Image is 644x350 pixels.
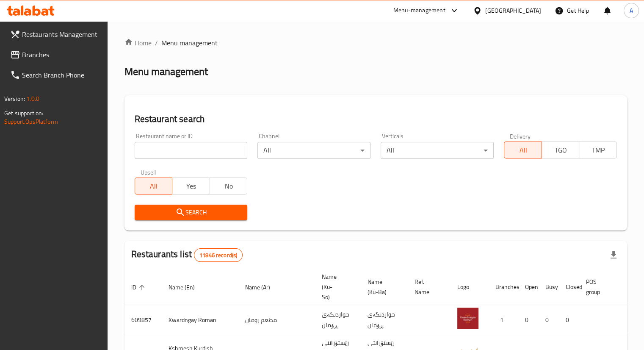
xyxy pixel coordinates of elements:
nav: breadcrumb [124,38,627,48]
div: Menu-management [393,6,445,16]
span: All [508,144,539,156]
span: ID [131,282,147,292]
span: TMP [583,144,614,156]
span: Name (Ku-So) [322,272,351,302]
div: Total records count [194,248,243,262]
td: مطعم رومان [238,305,315,335]
h2: Menu management [124,65,208,78]
td: خواردنگەی ڕۆمان [315,305,361,335]
label: Delivery [510,133,531,139]
a: Restaurants Management [3,24,108,44]
a: Home [124,38,152,48]
span: 11846 record(s) [194,251,242,259]
span: Name (En) [169,282,206,292]
span: A [630,6,633,15]
span: POS group [586,277,611,297]
button: TGO [542,142,580,158]
th: Logo [451,269,489,305]
span: TGO [545,144,576,156]
button: TMP [579,142,617,158]
td: 0 [559,305,579,335]
div: All [381,142,494,159]
span: Ref. Name [415,277,440,297]
span: Yes [176,180,207,192]
td: خواردنگەی ڕۆمان [361,305,408,335]
button: No [210,178,248,194]
td: 1 [489,305,518,335]
span: Search Branch Phone [22,70,101,80]
span: Name (Ku-Ba) [368,277,398,297]
span: Restaurants Management [22,29,101,39]
th: Branches [489,269,518,305]
td: 0 [518,305,539,335]
td: 0 [539,305,559,335]
span: 1.0.0 [26,93,39,104]
span: Get support on: [4,108,43,119]
label: Upsell [141,169,156,175]
td: 609857 [124,305,162,335]
th: Closed [559,269,579,305]
input: Search for restaurant name or ID.. [135,142,248,159]
th: Busy [539,269,559,305]
span: No [213,180,244,192]
span: Branches [22,50,101,60]
a: Search Branch Phone [3,65,108,85]
img: Xwardngay Roman [457,308,478,329]
td: Xwardngay Roman [162,305,238,335]
button: All [504,142,542,158]
button: Yes [172,178,210,194]
div: Export file [603,245,624,265]
span: Version: [4,93,25,104]
span: All [138,180,169,192]
div: [GEOGRAPHIC_DATA] [485,6,541,15]
span: Search [141,207,241,218]
span: Name (Ar) [245,282,281,292]
a: Support.OpsPlatform [4,116,58,127]
button: Search [135,205,248,220]
span: Menu management [161,38,218,48]
th: Open [518,269,539,305]
a: Branches [3,44,108,65]
li: / [155,38,158,48]
button: All [135,178,173,194]
h2: Restaurants list [131,248,243,262]
div: All [257,142,370,159]
h2: Restaurant search [135,113,617,125]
